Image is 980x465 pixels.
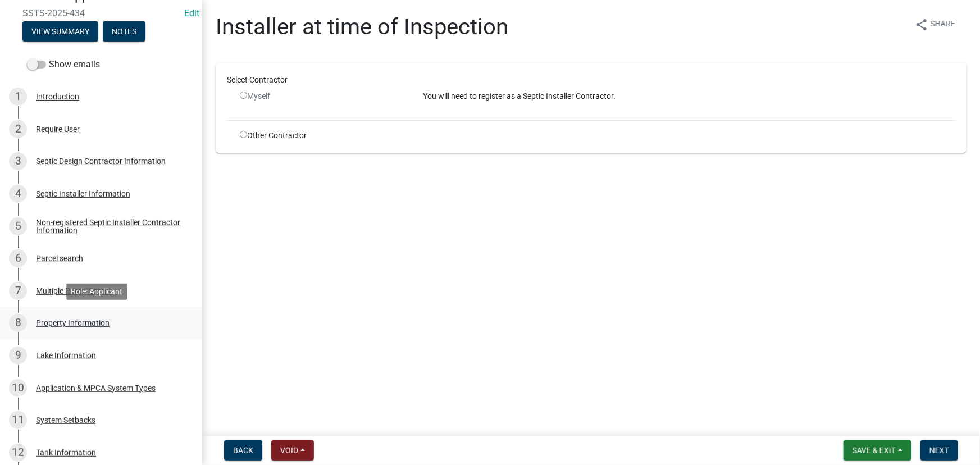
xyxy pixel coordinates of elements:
[853,446,896,455] span: Save & Exit
[103,21,145,42] button: Notes
[36,319,110,327] div: Property Information
[920,440,958,461] button: Next
[233,446,253,455] span: Back
[22,28,98,37] wm-modal-confirm: Summary
[36,125,80,133] div: Require User
[9,120,27,138] div: 2
[929,446,949,455] span: Next
[9,411,27,429] div: 11
[9,152,27,170] div: 3
[9,347,27,364] div: 9
[9,379,27,397] div: 10
[36,218,184,234] div: Non-registered Septic Installer Contractor Information
[103,28,145,37] wm-modal-confirm: Notes
[9,185,27,203] div: 4
[423,90,955,102] p: You will need to register as a Septic Installer Contractor.
[915,18,928,31] i: share
[218,74,964,86] div: Select Contractor
[66,283,127,299] div: Role: Applicant
[36,190,130,198] div: Septic Installer Information
[184,8,199,19] wm-modal-confirm: Edit Application Number
[36,254,83,262] div: Parcel search
[36,352,96,359] div: Lake Information
[931,18,955,31] span: Share
[9,282,27,300] div: 7
[36,157,166,165] div: Septic Design Contractor Information
[216,13,508,40] h1: Installer at time of Inspection
[240,90,406,102] div: Myself
[9,88,27,106] div: 1
[9,314,27,332] div: 8
[22,21,98,42] button: View Summary
[36,287,113,295] div: Multiple Parcel Search
[22,8,180,19] span: SSTS-2025-434
[27,58,100,71] label: Show emails
[9,217,27,235] div: 5
[36,449,96,457] div: Tank Information
[906,13,964,35] button: shareShare
[36,416,95,424] div: System Setbacks
[271,440,314,461] button: Void
[224,440,262,461] button: Back
[844,440,911,461] button: Save & Exit
[36,384,156,392] div: Application & MPCA System Types
[184,8,199,19] a: Edit
[36,93,79,101] div: Introduction
[231,130,414,142] div: Other Contractor
[9,444,27,462] div: 12
[9,249,27,267] div: 6
[280,446,298,455] span: Void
